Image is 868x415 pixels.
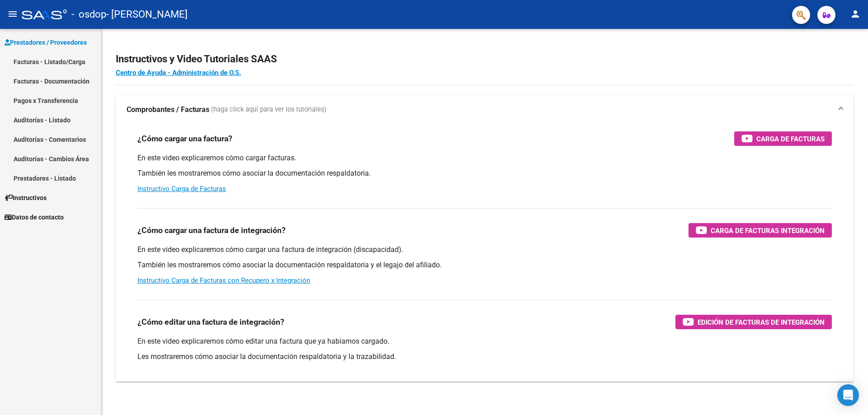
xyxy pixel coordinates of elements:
mat-expansion-panel-header: Comprobantes / Facturas (haga click aquí para ver los tutoriales) [116,95,854,124]
a: Instructivo Carga de Facturas [137,185,226,193]
p: En este video explicaremos cómo editar una factura que ya habíamos cargado. [137,336,832,346]
h3: ¿Cómo cargar una factura de integración? [137,224,286,237]
span: - [PERSON_NAME] [106,5,188,24]
p: En este video explicaremos cómo cargar una factura de integración (discapacidad). [137,245,832,255]
div: Comprobantes / Facturas (haga click aquí para ver los tutoriales) [116,124,854,382]
div: Open Intercom Messenger [837,384,859,406]
h3: ¿Cómo editar una factura de integración? [137,316,284,328]
span: Edición de Facturas de integración [698,317,825,328]
p: En este video explicaremos cómo cargar facturas. [137,153,832,163]
span: - osdop [71,5,106,24]
p: También les mostraremos cómo asociar la documentación respaldatoria y el legajo del afiliado. [137,260,832,270]
a: Instructivo Carga de Facturas con Recupero x Integración [137,276,310,284]
p: Les mostraremos cómo asociar la documentación respaldatoria y la trazabilidad. [137,352,832,362]
mat-icon: person [850,9,861,19]
button: Edición de Facturas de integración [675,315,832,329]
button: Carga de Facturas Integración [689,223,832,238]
a: Centro de Ayuda - Administración de O.S. [116,69,241,77]
span: Prestadores / Proveedores [5,37,87,47]
mat-icon: menu [7,9,18,19]
span: (haga click aquí para ver los tutoriales) [211,105,326,115]
span: Instructivos [5,193,47,203]
strong: Comprobantes / Facturas [127,105,209,115]
span: Datos de contacto [5,212,64,222]
span: Carga de Facturas [756,133,825,145]
button: Carga de Facturas [734,131,832,146]
h2: Instructivos y Video Tutoriales SAAS [116,51,854,68]
span: Carga de Facturas Integración [711,225,825,236]
h3: ¿Cómo cargar una factura? [137,132,232,145]
p: También les mostraremos cómo asociar la documentación respaldatoria. [137,168,832,178]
